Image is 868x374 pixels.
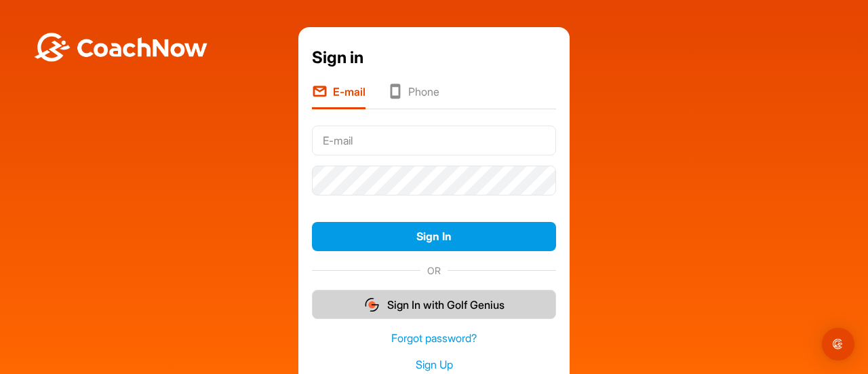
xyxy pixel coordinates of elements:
button: Sign In [312,222,556,251]
div: Sign in [312,45,556,70]
div: Open Intercom Messenger [822,328,854,360]
img: gg_logo [363,297,380,313]
input: E-mail [312,126,556,155]
img: BwLJSsUCoWCh5upNqxVrqldRgqLPVwmV24tXu5FoVAoFEpwwqQ3VIfuoInZCoVCoTD4vwADAC3ZFMkVEQFDAAAAAElFTkSuQmCC [33,33,209,62]
li: Phone [387,83,439,109]
a: Sign Up [312,357,556,373]
span: OR [420,263,448,278]
li: E-mail [312,83,366,109]
button: Sign In with Golf Genius [312,290,556,319]
a: Forgot password? [312,331,556,346]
